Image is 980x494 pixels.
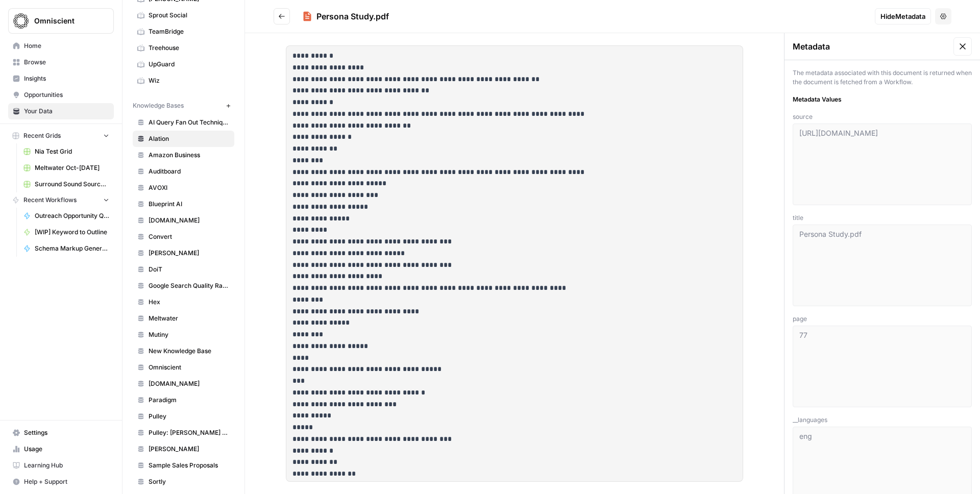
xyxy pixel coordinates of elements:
span: Hex [149,298,230,307]
a: Insights [8,70,114,87]
a: Sprout Social [133,7,234,23]
a: [WIP] Keyword to Outline [19,224,114,240]
a: Hex [133,294,234,310]
span: UpGuard [149,60,230,69]
span: Home [24,41,109,51]
span: [DOMAIN_NAME] [149,216,230,225]
a: Pulley: [PERSON_NAME] Ghostwriting [133,425,234,441]
span: Pulley [149,412,230,421]
a: Surround Sound Sources Grid (1) [19,176,114,192]
span: Browse [24,58,109,67]
a: Home [8,38,114,54]
img: Omniscient Logo [12,12,30,30]
span: Meltwater [149,314,230,323]
button: HideMetadata [875,8,931,24]
a: Mutiny [133,327,234,343]
a: Browse [8,54,114,70]
span: Omniscient [34,16,96,26]
span: Meltwater Oct-[DATE] [35,163,109,172]
a: Sortly [133,474,234,490]
a: [PERSON_NAME] [133,441,234,457]
span: AVOXI [149,183,230,192]
span: Treehouse [149,43,230,53]
a: [PERSON_NAME] [133,245,234,261]
span: Settings [24,428,109,437]
span: AI Query Fan Out Techniques [149,118,230,127]
a: Paradigm [133,392,234,408]
span: Sample Sales Proposals [149,461,230,470]
span: Alation [149,134,230,143]
span: Google Search Quality Rating Guidelines (SQR) [149,281,230,290]
span: TeamBridge [149,27,230,36]
span: Pulley: [PERSON_NAME] Ghostwriting [149,428,230,437]
textarea: [URL][DOMAIN_NAME] [799,128,965,201]
span: Metadata Values [793,95,972,104]
button: Recent Grids [8,128,114,143]
div: The metadata associated with this document is returned when the document is fetched from a Workflow. [793,68,972,87]
span: New Knowledge Base [149,347,230,356]
span: Omniscient [149,363,230,372]
a: AVOXI [133,180,234,196]
span: Schema Markup Generator [JSON] [35,244,109,253]
span: Your Data [24,107,109,116]
span: Outreach Opportunity Qualifier [35,211,109,220]
span: [DOMAIN_NAME] [149,379,230,388]
a: [DOMAIN_NAME] [133,376,234,392]
span: Opportunities [24,90,109,100]
a: Your Data [8,103,114,119]
a: Learning Hub [8,457,114,474]
a: UpGuard [133,56,234,72]
span: Sortly [149,477,230,486]
span: title [793,213,972,223]
a: Blueprint AI [133,196,234,212]
span: Hide Metadata [880,11,925,21]
span: source [793,112,972,121]
span: page [793,314,972,324]
a: Sample Sales Proposals [133,457,234,474]
a: Treehouse [133,40,234,56]
span: __languages [793,415,972,425]
button: Help + Support [8,474,114,490]
a: New Knowledge Base [133,343,234,359]
a: Pulley [133,408,234,425]
span: Knowledge Bases [133,101,184,110]
a: Outreach Opportunity Qualifier [19,208,114,224]
span: Mutiny [149,330,230,339]
textarea: 77 [799,330,965,403]
a: Wiz [133,72,234,89]
span: Auditboard [149,167,230,176]
a: Meltwater Oct-[DATE] [19,160,114,176]
a: Google Search Quality Rating Guidelines (SQR) [133,278,234,294]
span: Recent Grids [23,131,61,140]
div: Persona Study.pdf [316,10,389,22]
span: Convert [149,232,230,241]
a: Schema Markup Generator [JSON] [19,240,114,257]
span: Help + Support [24,477,109,486]
span: Usage [24,444,109,454]
span: Insights [24,74,109,83]
a: TeamBridge [133,23,234,40]
a: Meltwater [133,310,234,327]
a: Nia Test Grid [19,143,114,160]
span: Nia Test Grid [35,147,109,156]
a: DoiT [133,261,234,278]
span: [WIP] Keyword to Outline [35,228,109,237]
textarea: Persona Study.pdf [799,229,965,302]
a: Alation [133,131,234,147]
button: Workspace: Omniscient [8,8,114,34]
a: Opportunities [8,87,114,103]
span: Learning Hub [24,461,109,470]
span: DoiT [149,265,230,274]
span: Blueprint AI [149,200,230,209]
span: Recent Workflows [23,195,77,205]
span: [PERSON_NAME] [149,444,230,454]
span: [PERSON_NAME] [149,249,230,258]
a: [DOMAIN_NAME] [133,212,234,229]
a: Auditboard [133,163,234,180]
span: Amazon Business [149,151,230,160]
a: Settings [8,425,114,441]
span: Sprout Social [149,11,230,20]
button: Recent Workflows [8,192,114,208]
a: Usage [8,441,114,457]
a: AI Query Fan Out Techniques [133,114,234,131]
